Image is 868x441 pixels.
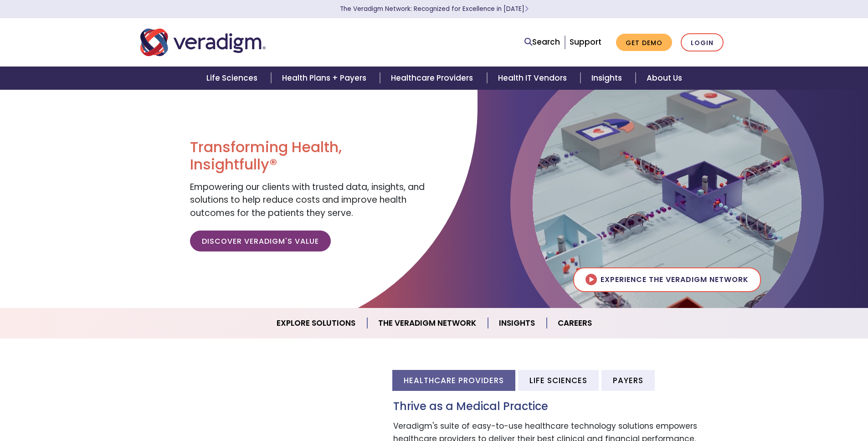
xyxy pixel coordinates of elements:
a: Get Demo [616,34,672,51]
a: Life Sciences [195,67,271,90]
a: Support [570,36,601,47]
a: Insights [488,312,547,335]
span: Empowering our clients with trusted data, insights, and solutions to help reduce costs and improv... [190,181,425,219]
span: Learn More [524,5,529,13]
a: Careers [547,312,603,335]
img: Veradigm logo [140,27,266,57]
a: Discover Veradigm's Value [190,231,331,251]
li: Life Sciences [518,370,599,390]
a: About Us [636,67,693,90]
a: Healthcare Providers [380,67,487,90]
h3: Thrive as a Medical Practice [393,400,728,413]
a: Insights [580,67,636,90]
li: Healthcare Providers [392,370,515,390]
a: The Veradigm Network: Recognized for Excellence in [DATE]Learn More [340,5,529,13]
a: Health IT Vendors [487,67,580,90]
h1: Transforming Health, Insightfully® [190,138,427,174]
a: The Veradigm Network [367,312,488,335]
a: Search [524,36,560,48]
a: Explore Solutions [266,312,367,335]
a: Login [681,33,724,52]
a: Health Plans + Payers [271,67,380,90]
li: Payers [601,370,655,390]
